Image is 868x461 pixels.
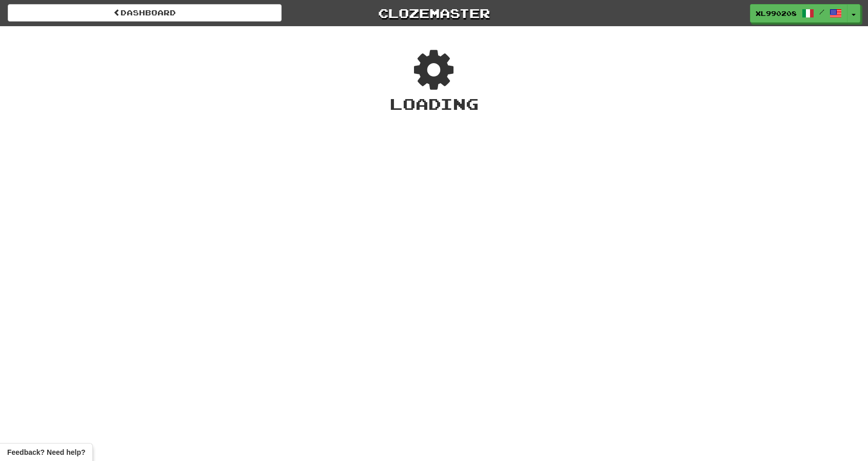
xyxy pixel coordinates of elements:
[819,8,824,15] span: /
[7,447,85,457] span: Open feedback widget
[750,4,847,23] a: XL990208 /
[756,9,797,18] span: XL990208
[8,4,282,22] a: Dashboard
[297,4,571,22] a: Clozemaster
